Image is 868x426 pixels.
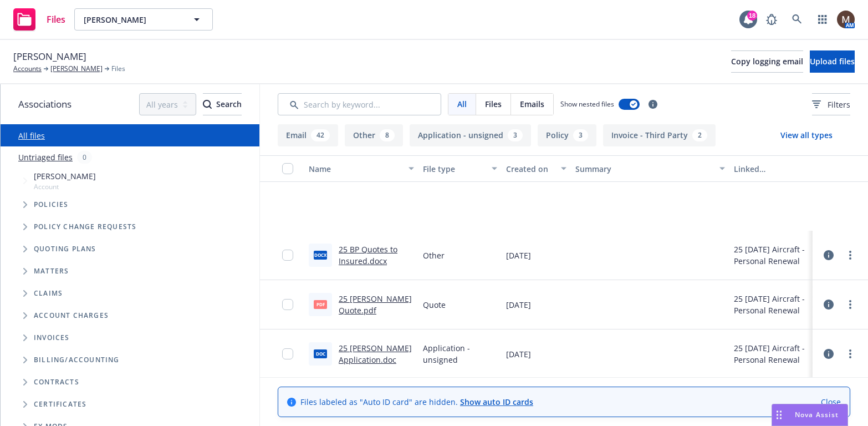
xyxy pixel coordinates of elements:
span: Quote [423,299,446,311]
div: Summary [575,163,713,175]
span: Upload files [810,56,855,67]
button: View all types [763,124,850,146]
a: 25 [PERSON_NAME] Quote.pdf [339,293,412,316]
button: [PERSON_NAME] [74,8,213,31]
a: Untriaged files [18,151,73,163]
span: Associations [18,97,72,111]
span: Copy logging email [731,56,803,67]
span: [PERSON_NAME] [34,170,96,182]
img: photo [837,11,855,28]
a: more [844,248,857,262]
span: Application - unsigned [423,342,497,366]
span: Account charges [34,312,109,319]
div: 25 [DATE] Aircraft - Personal Renewal [734,342,808,366]
a: Close [821,396,841,408]
a: Switch app [811,8,834,31]
span: Invoices [34,334,70,341]
a: 25 BP Quotes to Insured.docx [339,244,397,266]
div: Created on [506,163,554,175]
input: Toggle Row Selected [282,299,293,310]
button: Created on [502,155,571,182]
button: Filters [812,93,850,115]
span: pdf [314,300,327,308]
div: File type [423,163,485,175]
a: more [844,347,857,361]
span: Quoting plans [34,246,96,252]
a: Report a Bug [760,8,783,31]
div: Tree Example [1,168,259,349]
div: Name [309,163,402,175]
div: 18 [747,11,757,21]
span: Show nested files [560,99,614,109]
span: Account [34,182,96,191]
div: 3 [508,129,523,141]
a: Search [786,8,808,31]
span: [PERSON_NAME] [84,14,180,26]
svg: Search [203,100,212,109]
span: Filters [828,99,850,110]
div: 25 [DATE] Aircraft - Personal Renewal [734,244,808,267]
button: Nova Assist [772,404,848,426]
button: Email [278,124,338,146]
div: Search [203,94,242,115]
span: Nova Assist [795,410,839,419]
button: Summary [571,155,729,182]
span: Filters [812,99,850,110]
span: [DATE] [506,250,531,261]
input: Select all [282,163,293,174]
div: 3 [573,129,588,141]
input: Toggle Row Selected [282,348,293,359]
div: 25 [DATE] Aircraft - Personal Renewal [734,293,808,316]
span: Other [423,250,445,261]
span: All [457,98,467,110]
span: Claims [34,290,63,297]
span: [DATE] [506,348,531,360]
span: Certificates [34,401,86,408]
button: SearchSearch [203,93,242,115]
button: Copy logging email [731,50,803,73]
a: Files [9,4,70,35]
button: Name [304,155,418,182]
button: Policy [538,124,596,146]
span: Policies [34,201,69,208]
input: Search by keyword... [278,93,441,115]
div: 8 [380,129,395,141]
span: docx [314,251,327,259]
a: more [844,298,857,311]
span: Policy change requests [34,224,136,230]
a: All files [18,130,45,141]
span: Files [485,98,502,110]
span: Matters [34,268,69,275]
span: Files labeled as "Auto ID card" are hidden. [300,396,533,408]
span: Files [111,64,125,74]
button: File type [418,155,502,182]
a: Show auto ID cards [460,397,533,407]
span: Emails [520,98,544,110]
span: doc [314,349,327,358]
button: Application - unsigned [410,124,531,146]
a: [PERSON_NAME] [50,64,103,74]
span: [DATE] [506,299,531,311]
button: Invoice - Third Party [603,124,716,146]
button: Upload files [810,50,855,73]
div: Drag to move [772,404,786,425]
div: 2 [692,129,707,141]
a: Accounts [13,64,42,74]
input: Toggle Row Selected [282,250,293,261]
div: Linked associations [734,163,808,175]
div: 0 [77,151,92,164]
div: 42 [311,129,330,141]
button: Other [345,124,403,146]
span: Files [47,15,65,24]
span: Contracts [34,379,79,386]
a: 25 [PERSON_NAME] Application.doc [339,343,412,365]
button: Linked associations [729,155,813,182]
span: [PERSON_NAME] [13,49,86,64]
span: Billing/Accounting [34,357,120,363]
